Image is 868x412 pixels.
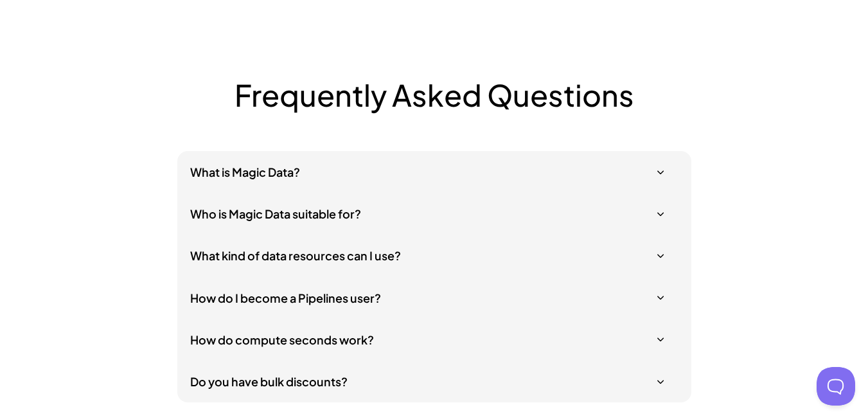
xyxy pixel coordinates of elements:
[190,289,666,305] h5: How do I become a Pipelines user?
[190,332,666,348] h5: How do compute seconds work?
[817,367,855,406] iframe: Toggle Customer Support
[190,164,666,180] h5: What is Magic Data?
[190,247,666,264] h5: What kind of data resources can I use?
[216,77,653,112] h2: Frequently Asked Questions
[190,206,666,222] h5: Who is Magic Data suitable for?
[190,373,666,390] h5: Do you have bulk discounts?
